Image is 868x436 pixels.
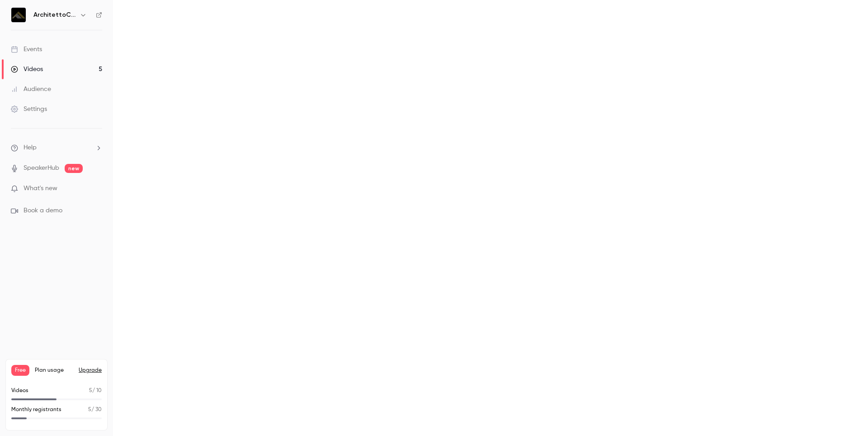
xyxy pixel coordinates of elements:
div: Events [11,45,42,54]
div: Audience [11,85,51,94]
div: Videos [11,65,43,74]
h6: ArchitettoClub [33,10,76,19]
div: Settings [11,105,47,114]
span: Plan usage [35,367,73,374]
li: help-dropdown-opener [11,143,102,153]
p: Videos [11,387,28,395]
p: Monthly registrants [11,406,61,414]
img: ArchitettoClub [11,8,26,22]
a: SpeakerHub [24,163,59,173]
p: / 30 [88,406,102,414]
span: 5 [88,407,91,412]
p: / 10 [89,387,102,395]
span: What's new [24,184,57,193]
span: Help [24,143,37,153]
span: 5 [89,388,92,393]
span: Free [11,365,29,376]
span: Book a demo [24,206,62,216]
button: Upgrade [79,367,102,374]
span: new [65,164,83,173]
